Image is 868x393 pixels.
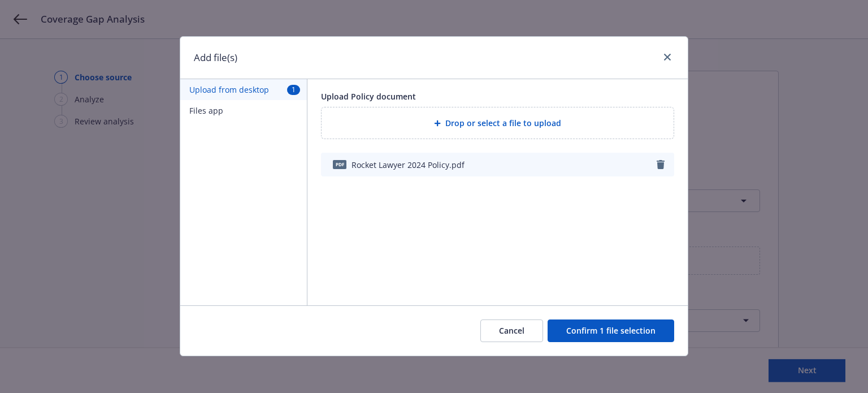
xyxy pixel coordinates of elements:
h1: Add file(s) [194,50,237,65]
a: close [661,50,674,64]
div: Drop or select a file to upload [321,107,674,139]
button: Files app [180,100,307,121]
span: Drop or select a file to upload [445,117,561,129]
span: pdf [333,160,346,169]
span: 1 [287,85,300,94]
button: Confirm 1 file selection [548,319,674,342]
div: Upload Policy document [321,90,674,102]
button: Upload from desktop1 [180,79,307,100]
button: Cancel [480,319,543,342]
span: Rocket Lawyer 2024 Policy.pdf [351,159,465,171]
